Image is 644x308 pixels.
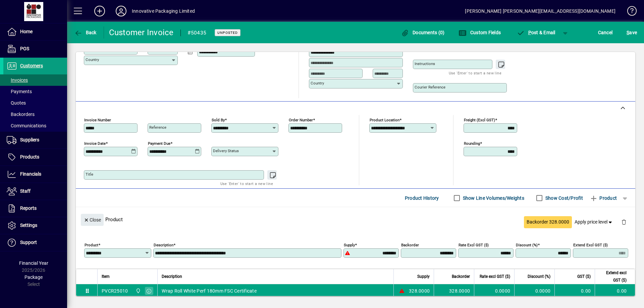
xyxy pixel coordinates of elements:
[3,23,67,40] a: Home
[187,27,207,38] div: #50435
[3,149,67,166] a: Products
[524,216,572,228] button: Backorder 328.0000
[20,223,37,228] span: Settings
[405,193,439,203] span: Product History
[464,141,480,146] mat-label: Rounding
[20,46,29,51] span: POS
[516,243,538,247] mat-label: Discount (%)
[3,109,67,120] a: Backorders
[134,287,142,295] span: Innovative Packaging
[76,207,635,232] div: Product
[20,240,37,245] span: Support
[415,61,435,66] mat-label: Instructions
[401,243,419,247] mat-label: Backorder
[344,243,355,247] mat-label: Supply
[102,288,128,294] div: PVCR25010
[3,166,67,183] a: Financials
[3,234,67,251] a: Support
[575,219,613,226] span: Apply price level
[3,217,67,234] a: Settings
[596,26,614,39] button: Cancel
[20,171,41,177] span: Financials
[370,118,399,122] mat-label: Product location
[3,97,67,109] a: Quotes
[149,125,166,130] mat-label: Reference
[162,273,182,280] span: Description
[7,123,46,128] span: Communications
[3,200,67,217] a: Reports
[573,243,608,247] mat-label: Extend excl GST ($)
[3,120,67,131] a: Communications
[20,137,39,142] span: Suppliers
[102,273,110,280] span: Item
[289,118,313,122] mat-label: Order number
[20,188,31,194] span: Staff
[89,5,110,17] button: Add
[84,141,106,146] mat-label: Invoice date
[513,26,559,39] button: Post & Email
[627,27,637,38] span: ave
[449,288,470,294] span: 328.0000
[514,284,554,298] td: 0.0000
[465,6,615,16] div: [PERSON_NAME] [PERSON_NAME][EMAIL_ADDRESS][DOMAIN_NAME]
[622,1,636,23] a: Knowledge Base
[599,269,627,284] span: Extend excl GST ($)
[79,217,105,223] app-page-header-button: Close
[402,192,442,204] button: Product History
[20,29,33,34] span: Home
[20,205,37,211] span: Reports
[132,6,195,16] div: Innovative Packaging Limited
[401,30,445,35] span: Documents (0)
[517,30,555,35] span: ost & Email
[86,172,93,177] mat-label: Title
[311,81,324,85] mat-label: Country
[462,195,524,201] label: Show Line Volumes/Weights
[409,288,430,294] span: 328.0000
[162,288,257,294] span: Wrap Roll White Perf 180mm FSC Certificate
[528,30,531,35] span: P
[590,193,617,203] span: Product
[528,273,550,280] span: Discount (%)
[20,154,39,160] span: Products
[7,112,35,117] span: Backorders
[81,214,104,226] button: Close
[86,57,99,62] mat-label: Country
[399,26,446,39] button: Documents (0)
[220,180,273,187] mat-hint: Use 'Enter' to start a new line
[84,214,101,226] span: Close
[527,219,569,226] span: Backorder 328.0000
[457,26,502,39] button: Custom Fields
[67,26,104,39] app-page-header-button: Back
[3,86,67,97] a: Payments
[84,118,111,122] mat-label: Invoice number
[20,63,43,68] span: Customers
[154,243,173,247] mat-label: Description
[217,30,238,35] span: Unposted
[110,5,132,17] button: Profile
[459,243,489,247] mat-label: Rate excl GST ($)
[586,192,620,204] button: Product
[109,27,174,38] div: Customer Invoice
[415,85,445,89] mat-label: Courier Reference
[544,195,583,201] label: Show Cost/Profit
[417,273,430,280] span: Supply
[3,74,67,86] a: Invoices
[572,216,616,228] button: Apply price level
[212,118,225,122] mat-label: Sold by
[7,89,32,94] span: Payments
[627,30,629,35] span: S
[452,273,470,280] span: Backorder
[85,243,98,247] mat-label: Product
[24,274,43,280] span: Package
[577,273,591,280] span: GST ($)
[480,273,510,280] span: Rate excl GST ($)
[459,30,501,35] span: Custom Fields
[616,219,632,225] app-page-header-button: Delete
[19,260,48,266] span: Financial Year
[3,132,67,148] a: Suppliers
[598,27,613,38] span: Cancel
[449,69,501,77] mat-hint: Use 'Enter' to start a new line
[616,214,632,230] button: Delete
[148,141,170,146] mat-label: Payment due
[3,41,67,57] a: POS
